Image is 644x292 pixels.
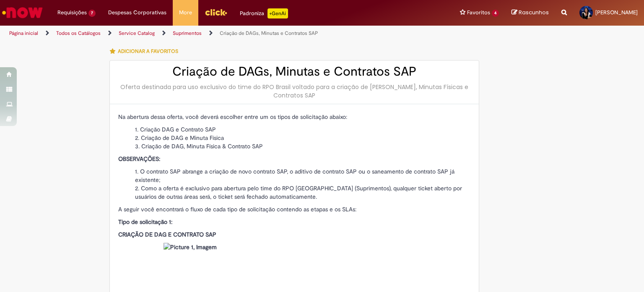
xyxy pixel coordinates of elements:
[118,65,470,79] h2: Criação de DAGs, Minutas e Contratos SAP
[9,30,38,37] a: Página inicial
[240,8,288,18] div: Padroniza
[108,8,166,17] span: Despesas Corporativas
[119,30,155,37] a: Service Catalog
[6,26,423,41] ul: Trilhas de página
[109,42,183,60] button: Adicionar a Favoritos
[205,6,227,18] img: click_logo_yellow_360x200.png
[135,184,470,201] li: Como a oferta é exclusivo para abertura pelo time do RPO [GEOGRAPHIC_DATA] (Suprimentos), qualque...
[135,142,470,150] li: Criação de DAG, Minuta Física & Contrato SAP
[118,113,470,121] p: Na abertura dessa oferta, você deverá escolher entre um os tipos de solicitação abaixo:
[467,8,490,17] span: Favoritos
[118,231,216,238] strong: CRIAÇÃO DE DAG E CONTRATO SAP
[173,30,202,37] a: Suprimentos
[267,8,288,18] p: +GenAi
[118,155,160,163] strong: OBSERVAÇÕES:
[135,167,470,184] li: O contrato SAP abrange a criação de novo contrato SAP, o aditivo de contrato SAP ou o saneamento ...
[595,9,638,16] span: [PERSON_NAME]
[56,30,101,37] a: Todos os Catálogos
[179,8,192,17] span: More
[118,205,470,213] p: A seguir você encontrará o fluxo de cada tipo de solicitação contendo as etapas e os SLAs:
[220,30,318,37] a: Criação de DAGs, Minutas e Contratos SAP
[88,10,96,17] span: 7
[492,10,499,17] span: 4
[118,218,172,226] strong: Tipo de solicitação 1:
[135,134,470,142] li: Criação de DAG e Minuta Física
[118,83,470,100] div: Oferta destinada para uso exclusivo do time do RPO Brasil voltado para a criação de [PERSON_NAME]...
[135,125,470,134] li: Criação DAG e Contrato SAP
[1,4,44,21] img: ServiceNow
[512,9,549,17] a: Rascunhos
[118,48,178,55] span: Adicionar a Favoritos
[519,8,549,16] span: Rascunhos
[57,8,87,17] span: Requisições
